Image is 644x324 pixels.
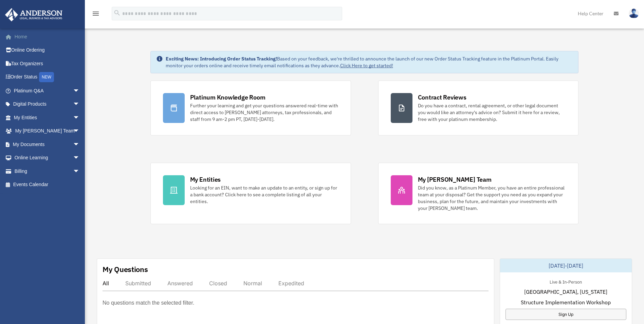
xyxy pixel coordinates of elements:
[629,8,639,18] img: User Pic
[103,264,148,274] div: My Questions
[5,124,90,138] a: My [PERSON_NAME] Teamarrow_drop_down
[190,93,265,102] div: Platinum Knowledge Room
[418,93,466,102] div: Contract Reviews
[418,184,566,212] div: Did you know, as a Platinum Member, you have an entire professional team at your disposal? Get th...
[73,151,87,165] span: arrow_drop_down
[113,9,121,17] i: search
[73,84,87,98] span: arrow_drop_down
[73,97,87,111] span: arrow_drop_down
[103,298,194,308] p: No questions match the selected filter.
[378,80,579,136] a: Contract Reviews Do you have a contract, rental agreement, or other legal document you would like...
[190,184,338,205] div: Looking for an EIN, want to make an update to an entity, or sign up for a bank account? Click her...
[39,72,54,82] div: NEW
[73,124,87,138] span: arrow_drop_down
[5,138,90,151] a: My Documentsarrow_drop_down
[5,30,90,43] a: Home
[166,56,277,62] strong: Exciting News: Introducing Order Status Tracking!
[521,298,611,306] span: Structure Implementation Workshop
[190,175,221,184] div: My Entities
[544,278,587,285] div: Live & In-Person
[103,280,109,287] div: All
[150,80,351,136] a: Platinum Knowledge Room Further your learning and get your questions answered real-time with dire...
[5,43,90,57] a: Online Ordering
[5,84,90,97] a: Platinum Q&Aarrow_drop_down
[3,8,65,21] img: Anderson Advisors Platinum Portal
[166,55,573,69] div: Based on your feedback, we're thrilled to announce the launch of our new Order Status Tracking fe...
[190,102,338,123] div: Further your learning and get your questions answered real-time with direct access to [PERSON_NAM...
[340,62,393,69] a: Click Here to get started!
[505,309,626,320] a: Sign Up
[150,163,351,224] a: My Entities Looking for an EIN, want to make an update to an entity, or sign up for a bank accoun...
[500,259,632,272] div: [DATE]-[DATE]
[92,12,100,18] a: menu
[5,151,90,165] a: Online Learningarrow_drop_down
[73,164,87,178] span: arrow_drop_down
[5,97,90,111] a: Digital Productsarrow_drop_down
[378,163,579,224] a: My [PERSON_NAME] Team Did you know, as a Platinum Member, you have an entire professional team at...
[73,138,87,151] span: arrow_drop_down
[418,175,492,184] div: My [PERSON_NAME] Team
[73,111,87,125] span: arrow_drop_down
[5,57,90,70] a: Tax Organizers
[5,164,90,178] a: Billingarrow_drop_down
[92,10,100,18] i: menu
[243,280,262,287] div: Normal
[5,111,90,124] a: My Entitiesarrow_drop_down
[418,102,566,123] div: Do you have a contract, rental agreement, or other legal document you would like an attorney's ad...
[5,70,90,84] a: Order StatusNEW
[125,280,151,287] div: Submitted
[167,280,193,287] div: Answered
[5,178,90,192] a: Events Calendar
[278,280,304,287] div: Expedited
[524,288,607,296] span: [GEOGRAPHIC_DATA], [US_STATE]
[209,280,227,287] div: Closed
